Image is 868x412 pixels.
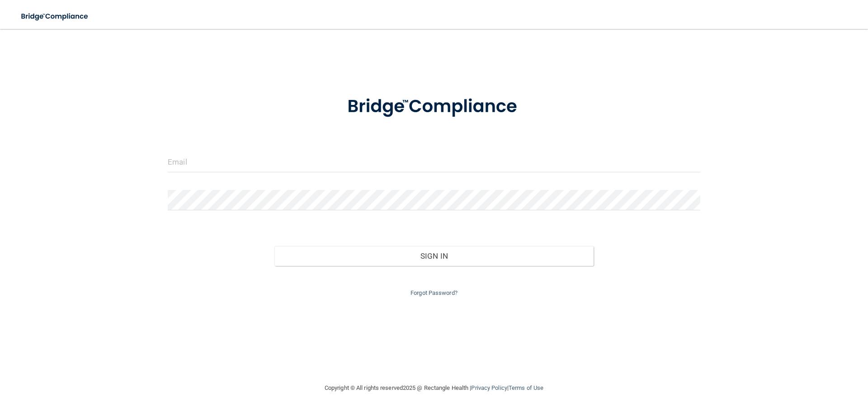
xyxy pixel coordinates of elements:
[168,152,700,172] input: Email
[329,83,539,130] img: bridge_compliance_login_screen.278c3ca4.svg
[14,7,97,26] img: bridge_compliance_login_screen.278c3ca4.svg
[471,384,507,391] a: Privacy Policy
[274,246,594,266] button: Sign In
[509,384,543,391] a: Terms of Use
[410,289,458,296] a: Forgot Password?
[269,374,599,403] div: Copyright © All rights reserved 2025 @ Rectangle Health | |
